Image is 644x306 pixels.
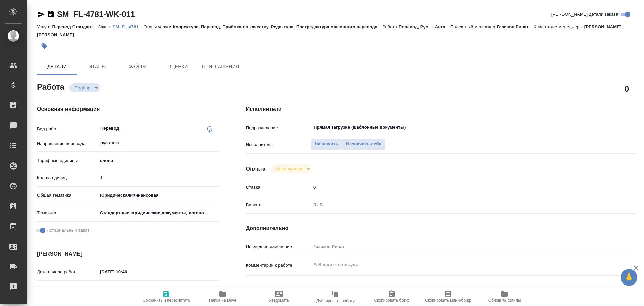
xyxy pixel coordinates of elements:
[625,83,629,94] h2: 0
[399,24,450,29] p: Перевод, Рус → Англ
[450,24,497,29] p: Проектный менеджер
[316,299,355,303] span: Дублировать работу
[382,24,399,29] p: Работа
[37,140,98,147] p: Направление перевода
[246,105,637,113] h4: Исполнители
[98,286,156,296] input: Пустое поле
[246,202,311,208] p: Валюта
[113,24,144,29] a: SM_FL-4781
[420,287,476,306] button: Скопировать мини-бриф
[246,243,311,250] p: Последнее изменение
[37,157,98,164] p: Тарифные единицы
[81,62,113,71] span: Этапы
[315,140,338,148] span: Назначить
[551,11,618,18] span: [PERSON_NAME] детали заказа
[364,287,420,306] button: Скопировать бриф
[47,227,89,234] span: Нотариальный заказ
[246,224,637,232] h4: Дополнительно
[271,164,312,173] div: Подбор
[251,287,307,306] button: Уведомить
[209,298,236,303] span: Папка на Drive
[37,192,98,199] p: Общая тематика
[246,125,311,131] p: Подразделение
[73,85,92,91] button: Подбор
[121,62,154,71] span: Файлы
[41,62,73,71] span: Детали
[98,267,156,277] input: ✎ Введи что-нибудь
[37,105,219,113] h4: Основная информация
[374,298,409,303] span: Скопировать бриф
[143,298,190,303] span: Сохранить и пересчитать
[98,190,219,201] div: Юридическая/Финансовая
[246,262,311,269] p: Комментарий к работе
[246,184,311,191] p: Ставка
[311,182,604,192] input: ✎ Введи что-нибудь
[202,62,239,71] span: Приглашения
[534,24,584,29] p: Клиентские менеджеры
[162,62,194,71] span: Оценки
[311,242,604,251] input: Пустое поле
[621,269,637,286] button: 🙏
[98,155,219,166] div: слово
[307,287,364,306] button: Дублировать работу
[37,10,45,18] button: Скопировать ссылку для ЯМессенджера
[476,287,533,306] button: Обновить файлы
[98,173,219,183] input: ✎ Введи что-нибудь
[98,207,219,219] div: Стандартные юридические документы, договоры, уставы
[37,39,52,53] button: Добавить тэг
[57,10,135,19] a: SM_FL-4781-WK-011
[37,175,98,181] p: Кол-во единиц
[98,24,112,29] p: Заказ:
[69,83,100,92] div: Подбор
[37,210,98,216] p: Тематика
[246,141,311,148] p: Исполнитель
[37,24,52,29] p: Услуга
[195,287,251,306] button: Папка на Drive
[37,126,98,132] p: Вид работ
[246,165,266,173] h4: Оплата
[37,80,64,92] h2: Работа
[623,270,635,285] span: 🙏
[497,24,534,29] p: Газизов Ринат
[37,269,98,275] p: Дата начала работ
[37,250,219,258] h4: [PERSON_NAME]
[488,298,521,303] span: Обновить файлы
[311,285,604,296] textarea: /Clients/FL_SM/Orders/SM_FL-4781/Translated/SM_FL-4781-WK-011
[215,142,217,144] button: Open
[269,298,289,303] span: Уведомить
[47,10,55,18] button: Скопировать ссылку
[144,24,173,29] p: Этапы услуги
[311,138,342,150] button: Назначить
[425,298,471,303] span: Скопировать мини-бриф
[311,199,604,211] div: RUB
[52,24,98,29] p: Перевод Стандарт
[173,24,382,29] p: Корректура, Перевод, Приёмка по качеству, Редактура, Постредактура машинного перевода
[274,166,304,172] button: Не оплачена
[138,287,195,306] button: Сохранить и пересчитать
[342,138,385,150] button: Назначить себя
[346,140,381,148] span: Назначить себя
[600,127,602,128] button: Open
